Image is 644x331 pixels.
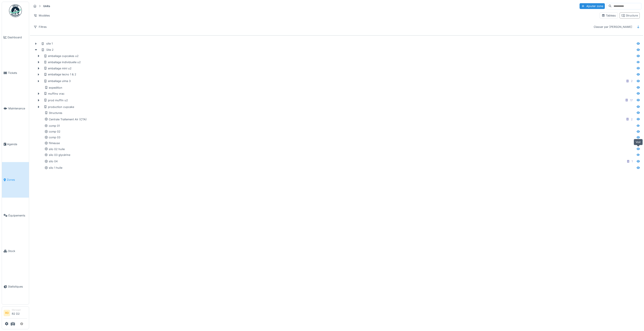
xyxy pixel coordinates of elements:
div: emballage cupcakes u2 [44,54,79,58]
div: silo 02 huile [45,147,65,151]
div: Structure [622,13,638,18]
a: Zones [2,162,29,198]
span: Stock [8,249,27,253]
div: emballage mini u2 [44,66,72,70]
span: Tickets [8,71,27,75]
div: Ajouter zone [580,3,605,9]
div: Modèles [32,12,52,19]
strong: Units [42,4,52,8]
div: Classer par [PERSON_NAME] [592,24,634,30]
div: silo 04 [45,159,58,163]
a: Tickets [2,55,29,91]
div: comp 03 [45,135,60,139]
a: RD ManagerR2 D2 [4,308,27,319]
a: Statistiques [2,269,29,304]
a: Agenda [2,126,29,162]
div: 17 [630,98,633,102]
div: site 1 [41,42,53,46]
div: Site 2 [41,48,54,52]
a: Équipements [2,198,29,233]
li: RD [4,310,10,316]
div: production cupcake [44,105,74,109]
div: Filtres [32,24,49,30]
span: Maintenance [8,106,27,110]
div: Centrale Traitement Air (CTA) [45,117,87,121]
div: muffins vrac [44,92,64,96]
div: Tableau [602,13,616,18]
div: expedition [45,86,62,90]
div: emballage individuelle u2 [44,60,81,64]
div: emballage tecno 1 & 2 [44,72,76,76]
a: Dashboard [2,19,29,55]
span: Zones [7,178,27,182]
a: Stock [2,233,29,269]
div: silo 1 huile [45,166,62,170]
div: 2 [631,117,633,121]
div: filmeuse [45,141,60,145]
div: 1 [632,159,633,163]
span: Statistiques [8,285,27,289]
div: comp 01 [45,124,60,128]
span: Dashboard [7,35,27,39]
img: Badge_color-CXgf-gQk.svg [9,4,22,17]
div: Manager [12,308,27,312]
div: silo 03 glycérine [45,153,70,157]
div: Voir [634,139,643,145]
li: R2 D2 [12,308,27,318]
a: Maintenance [2,91,29,126]
div: prod muffin u2 [44,98,68,102]
div: 2 [631,79,633,83]
span: Équipements [8,213,27,218]
div: emballage ulma 3 [44,79,71,83]
div: comp 02 [45,130,60,134]
div: Structures [45,111,62,115]
span: Agenda [7,142,27,146]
